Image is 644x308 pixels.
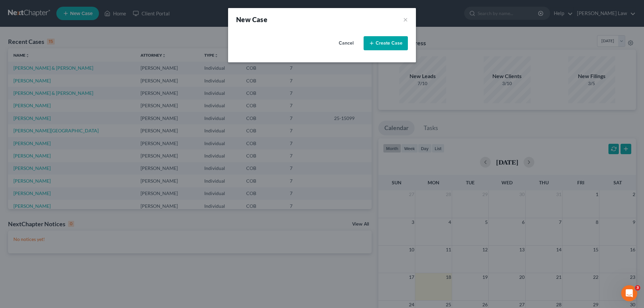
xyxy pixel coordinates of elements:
strong: New Case [236,15,267,23]
button: × [403,15,408,24]
button: Create Case [364,36,408,50]
button: Cancel [331,37,361,50]
span: 3 [635,285,640,291]
iframe: Intercom live chat [621,285,637,301]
